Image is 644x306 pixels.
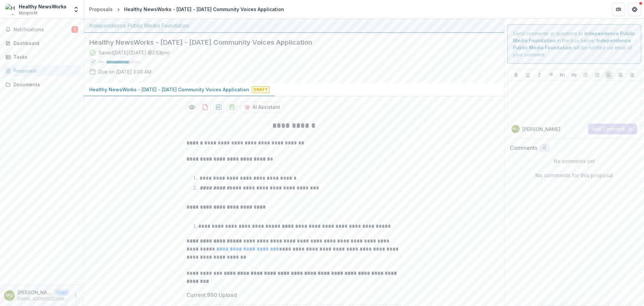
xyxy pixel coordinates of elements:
button: download-proposal [200,102,211,113]
button: More [71,292,79,300]
p: [PERSON_NAME] [17,289,52,296]
button: Align Right [628,71,636,79]
span: Draft [252,86,269,93]
button: Heading 2 [570,71,578,79]
button: Italicize [535,71,543,79]
div: Independence Public Media Foundation [89,21,499,30]
button: Open entity switcher [71,3,81,16]
button: download-proposal [227,102,237,113]
div: Dashboard [13,40,75,47]
span: 7 [71,26,78,33]
button: Align Center [616,71,625,79]
button: Heading 1 [558,71,567,79]
div: Proposals [89,6,113,13]
nav: breadcrumb [87,4,287,14]
span: Nonprofit [19,10,38,16]
button: Preview 431d4bdb-462b-490b-9109-f72fcd8e8bd4-0.pdf [186,102,197,113]
img: Healthy NewsWorks [5,4,16,15]
p: User [55,290,69,296]
button: Bullet List [582,71,590,79]
span: 0 [543,145,546,151]
p: [PERSON_NAME] [522,126,560,133]
div: Documents [13,81,75,88]
p: [EMAIL_ADDRESS][DOMAIN_NAME] [17,296,69,302]
span: Notifications [13,27,71,33]
p: No comments for this proposal [535,171,613,179]
p: 67 % [99,60,104,64]
div: Send comments or questions to in the box below. will be notified via email of your comment. [507,24,642,64]
div: Proposals [13,67,75,74]
p: Due on [DATE] 3:00 AM [99,68,151,75]
p: Current 990 Upload [186,291,237,299]
button: AI Assistant [240,102,284,113]
a: Documents [3,79,81,90]
button: Underline [524,71,532,79]
div: Saved [DATE] ( [DATE] @ 2:53pm ) [99,49,170,56]
button: Partners [612,3,625,16]
a: Proposals [87,4,115,14]
button: Notifications7 [3,24,81,35]
div: Marian Uhlman [513,127,518,131]
div: Healthy NewsWorks - [DATE] - [DATE] Community Voices Application [124,6,284,13]
a: Dashboard [3,38,81,49]
a: Proposals [3,65,81,76]
button: Align Left [605,71,613,79]
button: Strike [547,71,555,79]
a: Tasks [3,51,81,62]
h2: Healthy NewsWorks - [DATE] - [DATE] Community Voices Application [89,38,488,46]
div: Tasks [13,53,75,60]
button: download-proposal [213,102,224,113]
div: Marian Uhlman [6,293,13,298]
button: Add Comment [588,124,637,134]
p: Healthy NewsWorks - [DATE] - [DATE] Community Voices Application [89,86,249,93]
div: Healthy NewsWorks [19,3,66,10]
button: Ordered List [593,71,601,79]
p: No comments yet [510,158,639,165]
button: Bold [512,71,520,79]
button: Get Help [628,3,641,16]
h2: Comments [510,145,537,151]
